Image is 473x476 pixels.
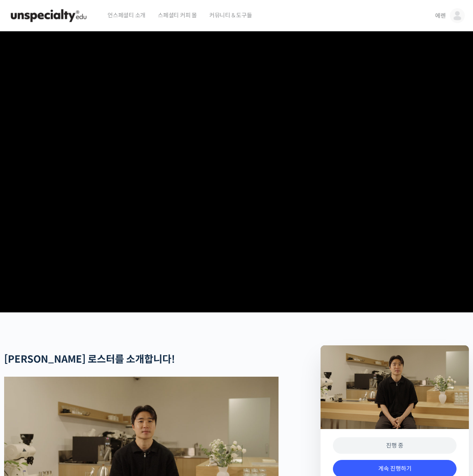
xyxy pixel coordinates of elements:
[435,12,446,19] span: 에렌
[333,437,457,454] div: 진행 중
[4,354,279,366] h2: [PERSON_NAME] 로스터를 소개합니다!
